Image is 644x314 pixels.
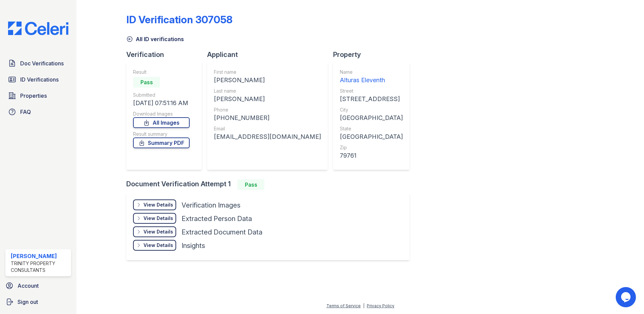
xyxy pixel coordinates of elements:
div: Phone [214,106,321,113]
div: Pass [237,179,264,190]
div: | [363,303,364,308]
div: Last name [214,88,321,94]
a: All Images [133,117,190,128]
div: [PERSON_NAME] [214,94,321,104]
div: [GEOGRAPHIC_DATA] [340,113,403,123]
div: Applicant [207,50,333,59]
a: Doc Verifications [5,57,71,70]
div: View Details [143,242,173,249]
div: Extracted Person Data [182,214,252,223]
a: Summary PDF [133,137,190,148]
div: Document Verification Attempt 1 [126,179,415,190]
a: Properties [5,89,71,102]
div: Alturas Eleventh [340,75,403,85]
a: Privacy Policy [367,303,394,308]
span: ID Verifications [20,75,59,84]
div: First name [214,69,321,75]
div: Result summary [133,131,190,137]
a: Name Alturas Eleventh [340,69,403,85]
div: Pass [133,77,160,88]
div: 79761 [340,151,403,160]
div: View Details [143,215,173,222]
div: Verification Images [182,200,240,210]
a: FAQ [5,105,71,119]
a: Terms of Service [326,303,361,308]
div: ID Verification 307058 [126,13,232,26]
div: Result [133,69,190,75]
div: Name [340,69,403,75]
div: [DATE] 07:51:16 AM [133,98,190,108]
div: Insights [182,241,205,250]
div: Download Images [133,111,190,117]
div: Email [214,125,321,132]
div: Property [333,50,415,59]
div: View Details [143,201,173,208]
div: [STREET_ADDRESS] [340,94,403,104]
iframe: chat widget [616,287,637,307]
a: Sign out [3,295,74,309]
span: Doc Verifications [20,59,64,67]
a: ID Verifications [5,73,71,86]
div: Submitted [133,92,190,98]
div: Extracted Document Data [182,227,262,237]
div: [PHONE_NUMBER] [214,113,321,123]
span: Properties [20,92,47,100]
div: Zip [340,144,403,151]
div: Street [340,88,403,94]
div: [GEOGRAPHIC_DATA] [340,132,403,142]
div: [PERSON_NAME] [214,75,321,85]
span: FAQ [20,108,31,116]
span: Account [18,282,39,290]
div: View Details [143,228,173,235]
a: Account [3,279,74,292]
span: Sign out [18,298,38,306]
div: State [340,125,403,132]
div: [EMAIL_ADDRESS][DOMAIN_NAME] [214,132,321,142]
div: City [340,106,403,113]
img: CE_Logo_Blue-a8612792a0a2168367f1c8372b55b34899dd931a85d93a1a3d3e32e68fde9ad4.png [3,22,74,35]
div: [PERSON_NAME] [11,252,68,260]
div: Verification [126,50,207,59]
div: Trinity Property Consultants [11,260,68,274]
a: All ID verifications [126,35,184,43]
